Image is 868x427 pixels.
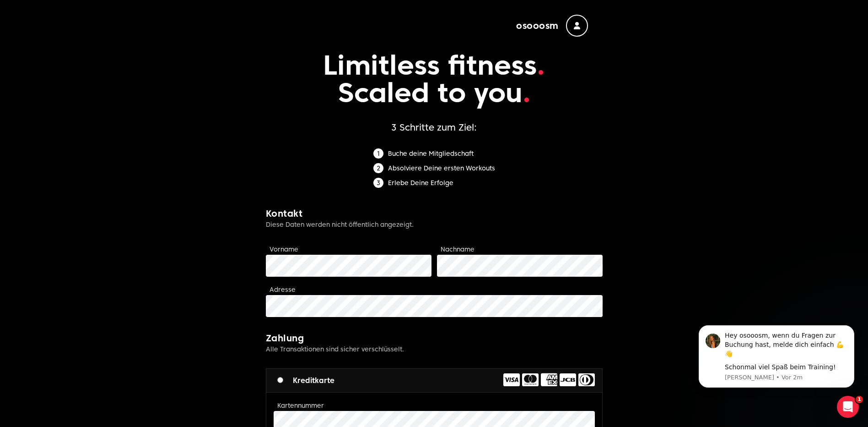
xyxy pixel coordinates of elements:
span: osooosm [516,19,559,32]
input: Kreditkarte [277,377,283,383]
label: Kreditkarte [277,375,334,386]
label: Vorname [270,246,298,253]
span: . [537,48,545,82]
iframe: Intercom live chat [837,396,859,418]
label: Kartennummer [277,402,324,409]
h2: Zahlung [266,332,603,345]
span: . [523,76,531,109]
h1: 3 Schritte zum Ziel: [266,121,603,134]
span: 1 [856,396,863,403]
label: Nachname [441,246,474,253]
iframe: Intercom notifications Nachricht [685,323,868,422]
li: Absolviere Deine ersten Workouts [373,163,495,173]
button: osooosm [516,15,588,37]
p: Alle Transaktionen sind sicher verschlüsselt. [266,345,603,354]
li: Buche deine Mitgliedschaft [373,148,495,159]
h2: Kontakt [266,207,603,220]
li: Erlebe Deine Erfolge [373,178,495,188]
label: Adresse [270,286,296,293]
p: Diese Daten werden nicht öffentlich angezeigt. [266,220,603,229]
p: Limitless fitness Scaled to you [266,37,603,121]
